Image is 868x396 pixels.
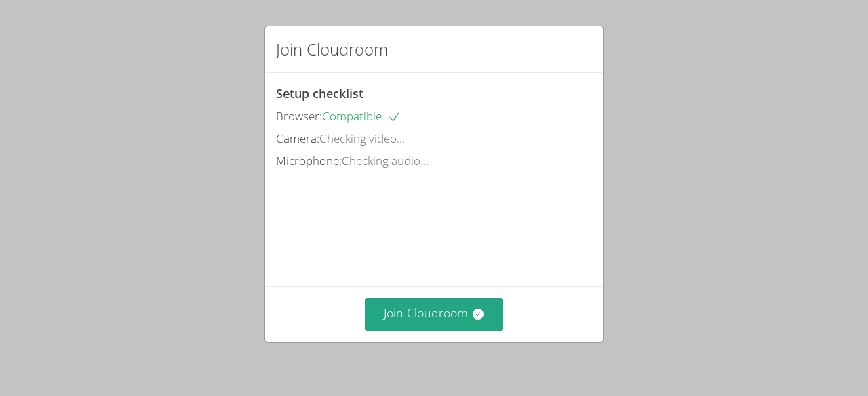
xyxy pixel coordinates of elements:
[319,131,405,146] span: Checking video...
[365,298,504,331] button: Join Cloudroom
[276,37,388,62] h2: Join Cloudroom
[342,153,429,169] span: Checking audio...
[276,131,319,146] span: Camera:
[276,85,363,102] span: Setup checklist
[322,108,401,124] span: Compatible
[276,153,342,169] span: Microphone:
[276,108,322,124] span: Browser:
